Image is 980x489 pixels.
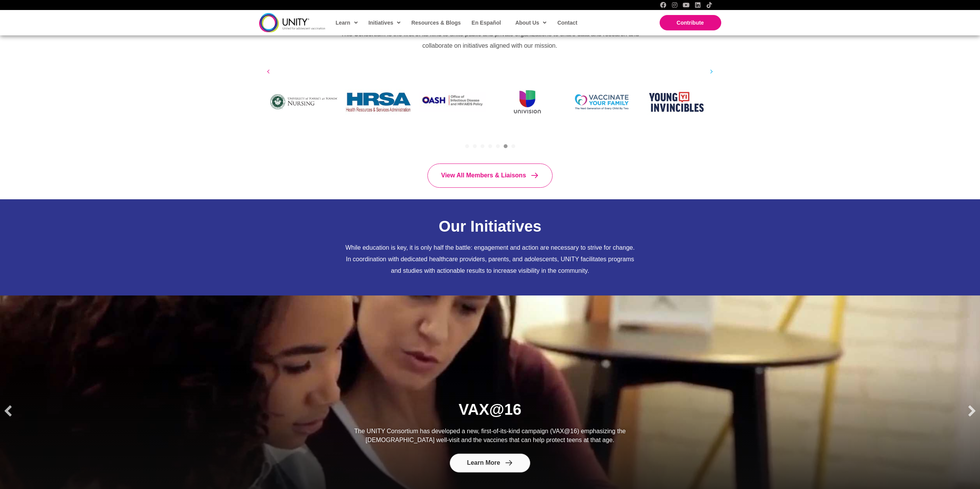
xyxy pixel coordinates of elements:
img: Vaccinate Your Family [568,87,635,117]
span: En Español [472,20,501,26]
h2: VAX@16 [331,399,649,419]
a: Contact [553,14,580,32]
a: LinkedIn [695,2,701,8]
img: US Department of Health and Human Services, Office of Infectious Disease and HIV/AIDS Policy (OIDP) [419,92,486,111]
div: Slide 31 of 37 [266,67,341,137]
a: Resources & Blogs [407,14,464,32]
a: next [966,405,978,417]
div: Slide 35 of 37 [565,67,639,137]
a: Facebook [660,2,666,8]
span: Initiatives [369,17,401,28]
p: The UNITY Consortium has developed a new, first-of-its-kind campaign (VAX@16) emphasizing the [DE... [331,427,649,444]
span: Our Initiatives [439,218,541,235]
a: 1 [465,144,469,148]
a: Instagram [672,2,678,8]
a: 6 [504,144,508,148]
a: 3 [481,144,484,148]
div: Slide 36 of 37 [639,67,714,137]
a: About Us [511,14,549,32]
span: About Us [515,17,546,28]
a: En Español [468,14,504,32]
a: View All Members & Liaisons [427,164,553,188]
a: Learn More [450,454,531,472]
a: previous [2,405,14,417]
span: View All Members & Liaisons [441,172,526,179]
a: 4 [488,144,492,148]
div: Slide 32 of 37 [341,67,416,137]
span: Contact [557,20,577,26]
a: Contribute [660,15,721,30]
a: 2 [473,144,477,148]
img: Univision [494,89,561,115]
a: 7 [511,144,515,148]
img: University of Hawaii at Manoa, Nancy Atmospera-Walch School of Nursing [270,94,337,109]
a: 5 [496,144,500,148]
span: Resources & Blogs [411,20,461,26]
img: US Health Resources and Services Administration (HRSA) [345,89,412,115]
a: YouTube [683,2,689,8]
div: Slide 33 of 37 [415,67,490,137]
p: This Consortium is the first of its kind to unite public and private organizations to share data ... [337,28,642,51]
p: While education is key, it is only half the battle: engagement and action are necessary to strive... [342,242,638,276]
img: unity-logo-dark [259,13,325,32]
span: Contribute [677,20,704,26]
div: Slide 34 of 37 [490,67,565,137]
a: TikTok [706,2,712,8]
span: Learn [336,17,358,28]
img: Young Invincibles [643,89,710,115]
span: Learn More [467,460,500,466]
